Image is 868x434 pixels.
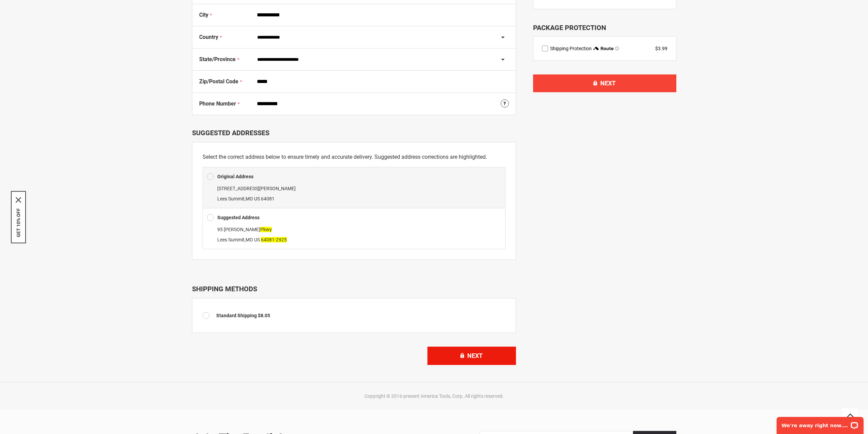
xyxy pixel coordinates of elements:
span: Standard Shipping [216,313,257,318]
svg: close icon [16,197,21,202]
b: Suggested Address [217,215,260,220]
span: 64081-2925 [261,237,287,242]
div: , [207,183,501,204]
button: Close [16,197,21,202]
span: Next [467,352,483,359]
button: Next [427,347,516,365]
span: MO [246,237,253,242]
span: Learn more [615,46,619,51]
button: Next [533,74,676,92]
span: MO [246,196,253,201]
div: Package Protection [533,23,676,33]
span: Lees Summit [217,237,245,242]
span: City [199,12,208,18]
span: Next [600,80,616,87]
span: Phone Number [199,100,236,107]
span: Pkwy [260,227,272,232]
iframe: LiveChat chat widget [772,412,868,434]
div: Copyright © 2016-present America Tools, Corp. All rights reserved. [190,393,678,400]
div: route shipping protection selector element [542,45,667,52]
div: , [207,224,501,245]
span: [STREET_ADDRESS][PERSON_NAME] [217,186,296,191]
div: $3.99 [655,45,667,52]
div: Shipping Methods [192,285,516,293]
span: US [254,196,260,201]
span: 64081 [261,196,275,201]
button: GET 10% OFF [16,208,21,237]
span: $8.05 [258,313,270,318]
span: Country [199,34,218,40]
span: Shipping Protection [550,46,592,51]
p: Select the correct address below to ensure timely and accurate delivery. Suggested address correc... [203,153,505,162]
span: Zip/Postal Code [199,78,238,85]
span: State/Province [199,56,236,62]
div: Suggested Addresses [192,129,516,137]
b: Original Address [217,174,253,179]
span: US [254,237,260,242]
span: 95 [PERSON_NAME] [217,227,272,232]
span: Lees Summit [217,196,245,201]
